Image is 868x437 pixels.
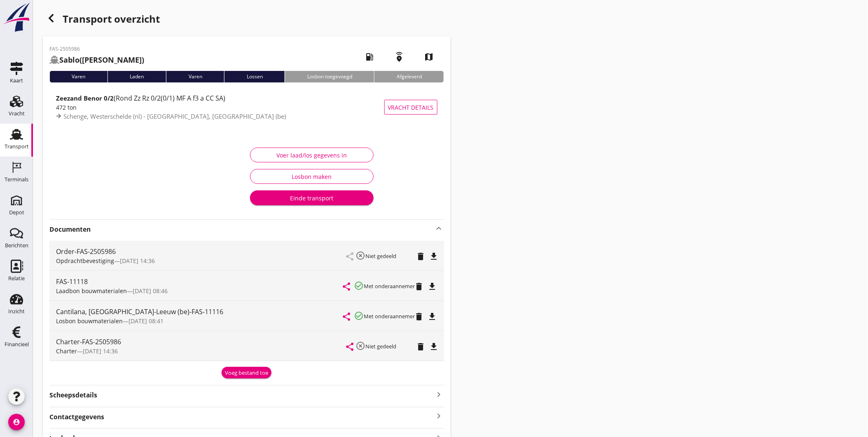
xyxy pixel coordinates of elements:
i: emergency_share [388,45,411,68]
div: Cantilana, [GEOGRAPHIC_DATA]-Leeuw (be)-FAS-11116 [56,307,344,317]
i: file_download [428,312,438,322]
div: Losbon toegevoegd [285,71,374,82]
strong: Contactgegevens [49,412,104,422]
span: (Rond Zz Rz 0/2(0/1) MF A f3 a CC SA) [114,94,225,103]
div: Terminals [5,177,28,182]
i: share [342,312,352,322]
i: file_download [428,282,438,291]
div: — [56,317,344,325]
i: highlight_off [356,341,366,351]
i: check_circle_outline [354,281,364,291]
i: map [418,45,441,68]
small: Niet gedeeld [366,252,397,260]
i: delete [414,282,424,291]
strong: Sablo [59,55,80,65]
small: Niet gedeeld [366,343,397,350]
div: Afgeleverd [374,71,444,82]
p: FAS-2505986 [49,45,144,53]
strong: Scheepsdetails [49,390,97,400]
div: Kaart [10,78,23,83]
div: — [56,256,347,265]
i: file_download [429,342,439,352]
div: Transport [5,144,29,149]
div: Voeg bestand toe [225,369,268,377]
i: highlight_off [356,251,366,261]
button: Losbon maken [250,169,374,184]
span: Vracht details [388,103,434,112]
div: — [56,347,347,355]
div: Voer laad/los gegevens in [257,151,367,160]
h2: ([PERSON_NAME]) [49,54,144,66]
div: Varen [49,71,108,82]
i: share [342,282,352,291]
div: Varen [166,71,224,82]
span: Laadbon bouwmaterialen [56,287,127,295]
i: delete [416,251,426,261]
div: Inzicht [8,309,25,314]
span: Opdrachtbevestiging [56,257,114,265]
span: [DATE] 14:36 [120,257,155,265]
i: check_circle_outline [354,311,364,321]
span: Schenge, Westerschelde (nl) - [GEOGRAPHIC_DATA], [GEOGRAPHIC_DATA] (be) [63,112,286,120]
i: share [345,342,355,352]
img: logo-small.a267ee39.svg [2,2,31,33]
i: keyboard_arrow_up [434,223,444,233]
div: Laden [108,71,166,82]
i: delete [414,312,424,322]
div: FAS-11118 [56,277,344,287]
span: [DATE] 14:36 [83,347,118,355]
div: Vracht [9,111,25,116]
span: [DATE] 08:46 [133,287,168,295]
div: Financieel [5,342,29,347]
i: local_gas_station [358,45,381,68]
div: 472 ton [56,103,384,112]
small: Met onderaannemer [364,312,415,320]
button: Einde transport [250,190,374,205]
div: Losbon maken [257,172,367,181]
i: delete [416,342,426,352]
i: keyboard_arrow_right [434,389,444,400]
button: Vracht details [384,100,438,115]
i: account_circle [8,414,25,430]
div: — [56,287,344,295]
button: Voeg bestand toe [222,367,271,378]
div: Order-FAS-2505986 [56,247,347,256]
span: Charter [56,347,77,355]
strong: Zeezand Benor 0/2 [56,94,114,102]
div: Lossen [224,71,285,82]
i: keyboard_arrow_right [434,411,444,422]
strong: Documenten [49,225,434,234]
small: Met onderaannemer [364,282,415,290]
div: Einde transport [257,194,367,202]
div: Relatie [8,276,25,281]
span: Losbon bouwmaterialen [56,317,123,325]
a: Zeezand Benor 0/2(Rond Zz Rz 0/2(0/1) MF A f3 a CC SA)472 tonSchenge, Westerschelde (nl) - [GEOGR... [49,89,444,125]
span: [DATE] 08:41 [129,317,164,325]
div: Depot [9,210,24,215]
button: Voer laad/los gegevens in [250,148,374,162]
div: Berichten [5,243,28,248]
div: Transport overzicht [43,10,451,30]
div: Charter-FAS-2505986 [56,337,347,347]
i: file_download [429,251,439,261]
